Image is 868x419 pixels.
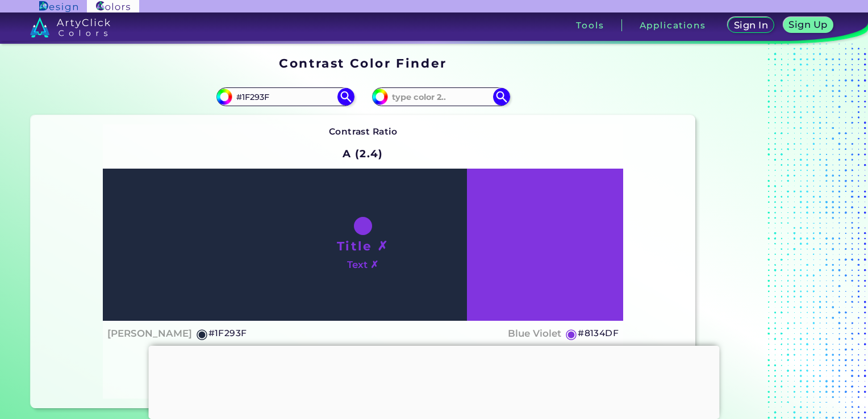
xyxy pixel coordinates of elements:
[107,325,192,342] h4: [PERSON_NAME]
[337,88,354,105] img: icon search
[30,17,110,37] img: logo_artyclick_colors_white.svg
[39,1,77,12] img: ArtyClick Design logo
[279,55,446,72] h1: Contrast Color Finder
[729,18,772,32] a: Sign In
[790,20,826,29] h5: Sign Up
[329,126,398,137] strong: Contrast Ratio
[149,346,720,416] iframe: Advertisement
[640,21,706,30] h3: Applications
[578,326,619,341] h5: #8134DF
[388,89,494,104] input: type color 2..
[493,88,510,105] img: icon search
[700,52,842,413] iframe: Advertisement
[337,237,389,254] h1: Title ✗
[785,18,831,32] a: Sign Up
[735,21,767,30] h5: Sign In
[232,89,338,104] input: type color 1..
[208,326,247,341] h5: #1F293F
[576,21,604,30] h3: Tools
[337,141,388,166] h2: A (2.4)
[196,327,208,341] h5: ◉
[565,327,578,341] h5: ◉
[508,325,561,342] h4: Blue Violet
[347,257,378,273] h4: Text ✗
